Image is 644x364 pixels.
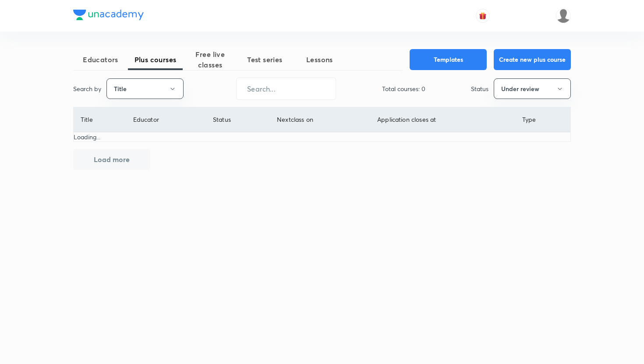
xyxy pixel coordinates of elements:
[126,107,205,132] th: Educator
[476,9,490,23] button: avatar
[410,49,487,70] button: Templates
[479,12,487,20] img: avatar
[183,49,237,70] span: Free live classes
[73,54,128,65] span: Educators
[74,107,126,132] th: Title
[556,8,571,23] img: Muzzamil
[73,10,144,20] img: Company Logo
[292,54,347,65] span: Lessons
[494,78,571,99] button: Under review
[73,84,101,93] p: Search by
[106,78,184,99] button: Title
[205,107,269,132] th: Status
[237,78,336,100] input: Search...
[515,107,570,132] th: Type
[73,149,150,170] button: Load more
[471,84,488,93] p: Status
[370,107,515,132] th: Application closes at
[237,54,292,65] span: Test series
[73,10,144,22] a: Company Logo
[128,54,183,65] span: Plus courses
[74,132,570,141] p: Loading...
[382,84,425,93] p: Total courses: 0
[270,107,370,132] th: Next class on
[494,49,571,70] button: Create new plus course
